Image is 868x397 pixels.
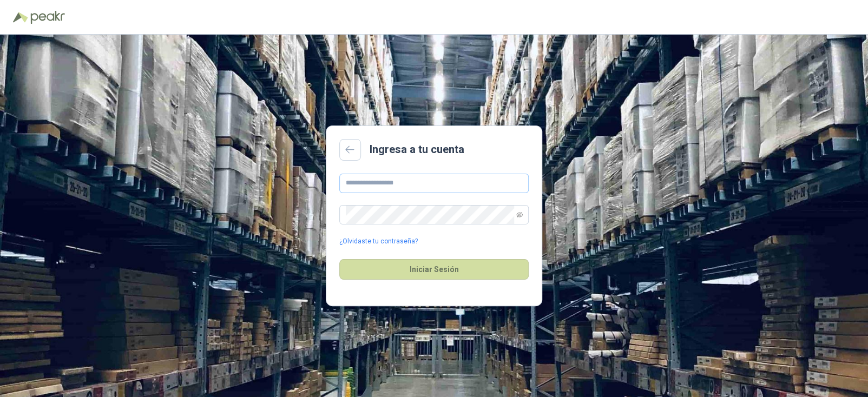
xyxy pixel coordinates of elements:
img: Peakr [30,11,65,24]
button: Iniciar Sesión [339,259,529,280]
h2: Ingresa a tu cuenta [370,141,464,158]
img: Logo [13,12,28,23]
a: ¿Olvidaste tu contraseña? [339,236,418,247]
span: eye-invisible [516,211,523,218]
